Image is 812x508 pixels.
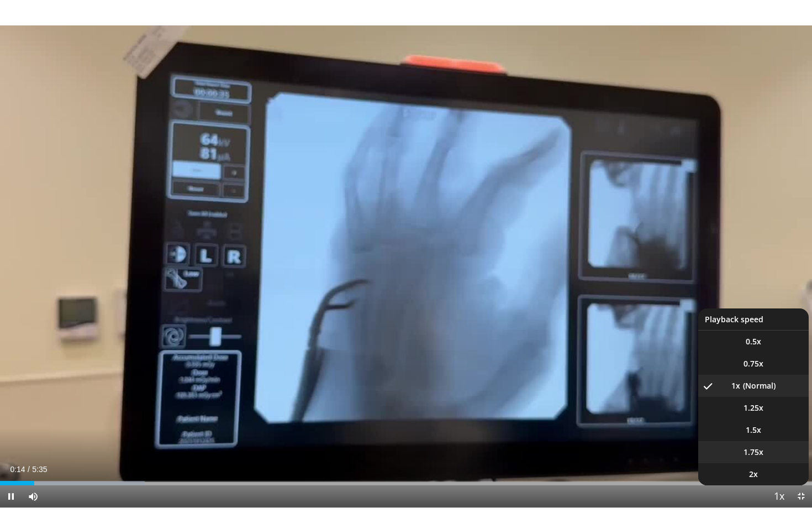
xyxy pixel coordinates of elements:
button: Mute [22,485,44,507]
span: 5:35 [32,465,47,474]
span: 1x [731,380,740,391]
span: 0.75x [744,358,763,369]
span: 1.5x [746,425,761,436]
button: Playback Rate [768,485,790,507]
span: 0.5x [746,336,761,347]
span: / [28,465,30,474]
span: 1.75x [744,447,763,458]
span: 2x [749,469,758,480]
span: 1.25x [744,402,763,413]
span: 0:14 [10,465,25,474]
button: Exit Fullscreen [790,485,812,507]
